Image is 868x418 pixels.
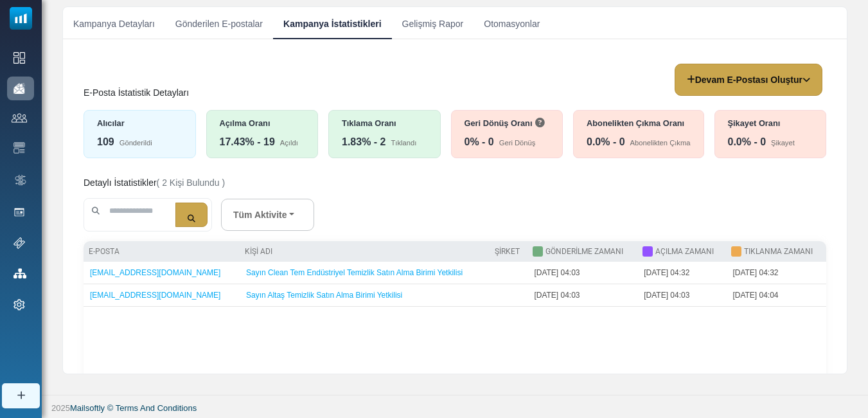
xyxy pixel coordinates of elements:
[13,299,25,311] img: settings-icon.svg
[13,142,25,154] img: email-templates-icon.svg
[245,247,272,256] a: Kişi Adı
[90,268,220,277] a: [EMAIL_ADDRESS][DOMAIN_NAME]
[391,138,416,149] div: Tıklandı
[499,138,536,149] div: Geri Dönüş
[70,403,113,413] a: Mailsoftly ©
[157,177,226,188] span: ( 2 Kişi Bulundu )
[89,247,120,256] a: E-posta
[13,237,25,249] img: support-icon.svg
[728,134,766,150] div: 0.0% - 0
[726,284,826,307] td: [DATE] 04:04
[474,7,550,39] a: Otomasyonlar
[120,138,152,149] div: Gönderildi
[220,117,305,129] div: Açılma Oranı
[392,7,474,39] a: Gelişmiş Rapor
[675,64,822,96] button: Devam E-Postası Oluştur
[13,173,28,188] img: workflow.svg
[655,247,714,256] a: Açılma Zamanı
[630,138,691,149] div: Abonelikten Çıkma
[342,117,427,129] div: Tıklama Oranı
[728,117,813,129] div: Şikayet Oranı
[726,262,826,284] td: [DATE] 04:32
[84,176,225,190] div: Detaylı İstatistikler
[273,7,392,39] a: Kampanya İstatistikleri
[465,134,494,150] div: 0% - 0
[13,52,25,64] img: dashboard-icon.svg
[221,199,314,231] a: Tüm Aktivite
[97,117,182,129] div: Alıcılar
[535,118,544,127] i: Bir e-posta alıcısına ulaşamadığında geri döner. Bu, dolu bir gelen kutusu nedeniyle geçici olara...
[771,138,795,149] div: Şikayet
[744,247,813,256] a: Tıklanma Zamanı
[42,395,868,418] footer: 2025
[637,262,726,284] td: [DATE] 04:32
[527,262,637,284] td: [DATE] 04:03
[13,206,25,218] img: landing_pages.svg
[342,134,385,150] div: 1.83% - 2
[637,284,726,307] td: [DATE] 04:03
[465,117,550,129] div: Geri Dönüş Oranı
[587,134,625,150] div: 0.0% - 0
[527,284,637,307] td: [DATE] 04:03
[587,117,691,129] div: Abonelikten Çıkma Oranı
[220,134,275,150] div: 17.43% - 19
[165,7,273,39] a: Gönderilen E-postalar
[63,7,165,39] a: Kampanya Detayları
[97,134,114,150] div: 109
[90,291,220,300] a: [EMAIL_ADDRESS][DOMAIN_NAME]
[246,291,402,300] a: Sayın Altaş Temizlik Satın Alma Birimi Yetkilisi
[12,113,27,122] img: contacts-icon.svg
[246,268,463,277] a: Sayın Clean Tem Endüstriyel Temizlik Satın Alma Birimi Yetkilisi
[13,83,25,94] img: campaigns-icon-active.png
[495,247,520,256] a: Şirket
[545,247,623,256] a: Gönderilme Zamanı
[116,403,197,413] a: Terms And Conditions
[84,86,189,100] div: E-Posta İstatistik Detayları
[280,138,298,149] div: Açıldı
[116,403,197,413] span: translation missing: tr.layouts.footer.terms_and_conditions
[10,7,32,30] img: mailsoftly_icon_blue_white.svg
